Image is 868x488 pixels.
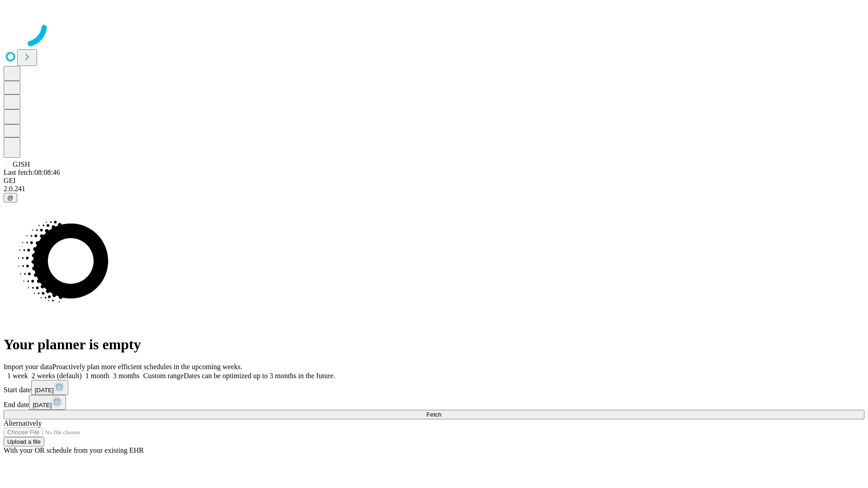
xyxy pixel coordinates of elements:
[4,410,864,419] button: Fetch
[4,419,42,427] span: Alternatively
[4,395,864,410] div: End date
[4,363,52,371] span: Import your data
[4,437,44,446] button: Upload a file
[4,169,60,176] span: Last fetch: 08:08:46
[29,395,66,410] button: [DATE]
[143,372,184,380] span: Custom range
[4,446,144,454] span: With your OR schedule from your existing EHR
[113,372,140,380] span: 3 months
[7,194,14,201] span: @
[4,336,864,353] h1: Your planner is empty
[7,372,28,380] span: 1 week
[4,185,864,193] div: 2.0.241
[426,411,441,418] span: Fetch
[33,402,52,408] span: [DATE]
[4,380,864,395] div: Start date
[13,160,30,168] span: GJSH
[184,372,335,380] span: Dates can be optimized up to 3 months in the future.
[4,193,17,202] button: @
[85,372,109,380] span: 1 month
[35,387,54,394] span: [DATE]
[4,177,864,185] div: GEI
[52,363,242,371] span: Proactively plan more efficient schedules in the upcoming weeks.
[32,372,82,380] span: 2 weeks (default)
[31,380,68,395] button: [DATE]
